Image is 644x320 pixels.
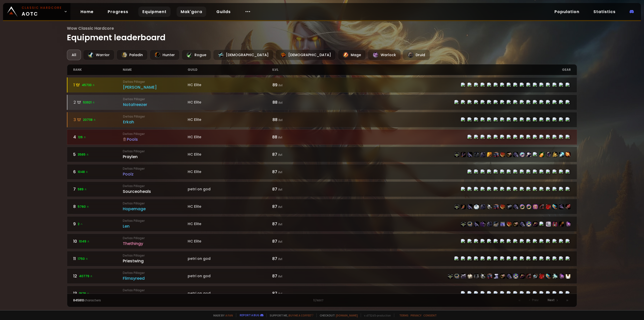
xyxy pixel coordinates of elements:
[73,169,123,175] div: 6
[278,170,282,174] small: ilvl
[188,204,272,209] div: HC Elite
[116,50,148,60] div: Paladin
[278,135,282,139] small: ilvl
[454,152,459,157] img: item-22514
[123,80,188,84] small: Defias Pillager
[78,222,83,226] span: 2
[403,50,430,60] div: Druid
[73,273,123,279] div: 12
[278,153,282,157] small: ilvl
[67,182,577,197] a: 7589 Defias PillagerSourceohealspetri on god87 ilvlitem-22514item-21712item-22515item-4336item-22...
[188,291,272,296] div: petri on god
[289,313,313,317] a: Buy me a coffee
[67,112,577,127] a: 3207118 Defias PillagerErkahHC Elite88 ilvlitem-22498item-23057item-22983item-17723item-22496item...
[494,222,499,227] img: item-22502
[467,152,472,157] img: item-22515
[22,6,62,18] span: AOTC
[123,114,188,119] small: Defias Pillager
[546,222,551,227] img: item-23207
[83,50,114,60] div: Warrior
[494,152,499,157] img: item-22513
[240,313,259,317] a: Report a bug
[78,135,86,139] span: 126
[67,147,577,162] a: 53565 Defias PillagerPraylenHC Elite87 ilvlitem-22514item-21712item-22515item-3427item-22512item-...
[138,7,171,17] a: Equipment
[278,274,282,278] small: ilvl
[123,149,187,154] small: Defias Pillager
[73,298,84,302] span: 845810
[539,274,544,279] img: item-22731
[272,134,322,140] div: 88
[494,204,499,209] img: item-22497
[548,298,555,302] span: Next
[368,50,401,60] div: Warlock
[275,50,336,60] div: [DEMOGRAPHIC_DATA]
[315,299,324,303] small: / 16917
[123,84,188,90] div: [PERSON_NAME]
[454,274,459,279] img: item-22943
[73,290,123,297] div: 13
[123,219,187,223] small: Defias Pillager
[67,50,81,60] div: All
[73,238,123,244] div: 10
[550,7,583,17] a: Population
[272,169,322,175] div: 87
[272,186,322,192] div: 87
[78,257,88,261] span: 1750
[520,274,525,279] img: item-21709
[513,152,518,157] img: item-22517
[322,64,571,75] div: gear
[487,222,492,227] img: item-22496
[467,274,472,279] img: item-6096
[83,118,96,122] span: 207118
[188,256,272,261] div: petri on god
[461,274,466,279] img: item-22983
[79,291,90,296] span: 1976
[520,152,525,157] img: item-22939
[552,204,557,209] img: item-22807
[212,7,235,17] a: Guilds
[123,258,187,264] div: Priestwing
[278,118,283,122] small: ilvl
[3,3,70,20] a: Classic HardcoreAOTC
[500,204,505,209] img: item-22500
[480,152,486,157] img: item-22512
[513,274,518,279] img: item-23062
[507,274,512,279] img: item-22501
[188,239,272,244] div: HC Elite
[526,222,531,227] img: item-23062
[278,187,282,192] small: ilvl
[474,152,479,157] img: item-3427
[67,164,577,180] a: 61048 Defias PillagerPoolzHC Elite87 ilvlitem-22506item-22943item-22507item-22504item-22510item-2...
[566,274,571,279] img: item-5976
[411,313,421,317] a: Privacy
[467,222,472,227] img: item-23057
[487,204,492,209] img: item-22730
[533,222,538,227] img: item-21709
[546,152,551,157] img: item-21583
[73,117,123,123] div: 3
[67,25,577,31] span: Wow Classic Hardcore
[73,221,123,227] div: 9
[532,298,539,302] span: Prev
[123,119,188,125] div: Erkah
[73,99,123,105] div: 2
[316,313,358,317] span: Checkout
[67,268,577,284] a: 1240779 Defias PillagerFlimsyreedpetri on god87 ilvlitem-22498item-22943item-22983item-6096item-2...
[123,271,187,275] small: Defias Pillager
[278,222,282,226] small: ilvl
[188,273,272,279] div: petri on god
[500,222,505,227] img: item-23070
[272,117,322,123] div: 88
[225,313,233,317] a: a fan
[474,274,479,279] img: item-23069
[278,83,283,87] small: ilvl
[188,221,272,227] div: HC Elite
[123,166,187,171] small: Defias Pillager
[461,152,466,157] img: item-21712
[589,7,620,17] a: Statistics
[123,253,187,258] small: Defias Pillager
[272,290,322,297] div: 87
[177,7,206,17] a: Mak'gora
[520,204,525,209] img: item-23237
